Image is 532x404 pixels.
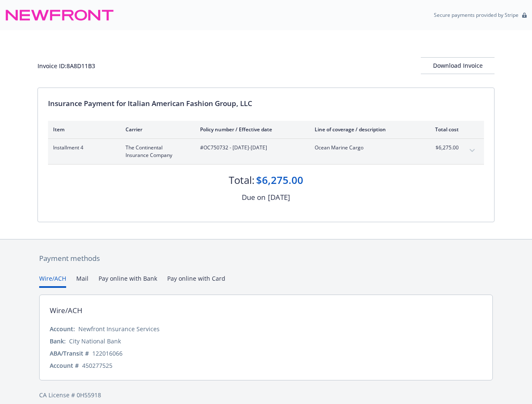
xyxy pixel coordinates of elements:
[50,305,83,316] div: Wire/ACH
[268,192,290,203] div: [DATE]
[421,57,495,74] button: Download Invoice
[50,349,89,358] div: ABA/Transit #
[53,126,112,133] div: Item
[82,361,112,370] div: 450277525
[242,192,265,203] div: Due on
[48,139,484,164] div: Installment 4The Continental Insurance Company#OC750732 - [DATE]-[DATE]Ocean Marine Cargo$6,275.0...
[200,126,301,133] div: Policy number / Effective date
[48,98,484,109] div: Insurance Payment for Italian American Fashion Group, LLC
[76,274,88,288] button: Mail
[50,324,75,333] div: Account:
[53,144,112,151] span: Installment 4
[434,11,519,19] p: Secure payments provided by Stripe
[39,253,493,264] div: Payment methods
[256,173,303,187] div: $6,275.00
[427,126,459,133] div: Total cost
[126,144,187,159] span: The Continental Insurance Company
[78,324,160,333] div: Newfront Insurance Services
[315,144,414,151] span: Ocean Marine Cargo
[69,337,121,346] div: City National Bank
[200,144,301,151] span: #OC750732 - [DATE]-[DATE]
[50,361,79,370] div: Account #
[39,391,493,399] div: CA License # 0H55918
[99,274,157,288] button: Pay online with Bank
[465,144,479,157] button: expand content
[50,337,66,346] div: Bank:
[92,349,123,358] div: 122016066
[126,126,187,133] div: Carrier
[167,274,225,288] button: Pay online with Card
[229,173,254,187] div: Total:
[315,126,414,133] div: Line of coverage / description
[39,274,66,288] button: Wire/ACH
[427,144,459,151] span: $6,275.00
[37,61,95,70] div: Invoice ID: 8A8D11B3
